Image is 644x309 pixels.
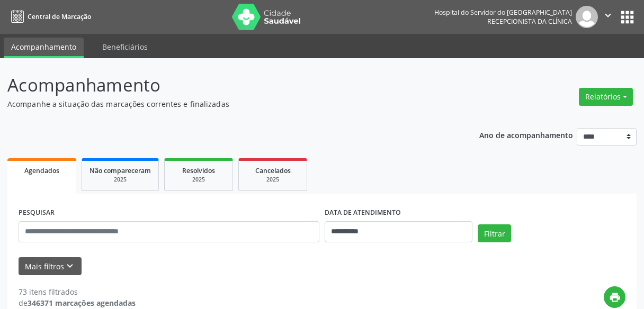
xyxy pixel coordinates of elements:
[24,166,59,175] span: Agendados
[579,88,633,106] button: Relatórios
[28,298,136,308] strong: 346371 marcações agendadas
[487,17,572,26] span: Recepcionista da clínica
[246,176,299,184] div: 2025
[7,72,448,98] p: Acompanhamento
[7,8,91,25] a: Central de Marcação
[4,38,84,58] a: Acompanhamento
[95,38,155,56] a: Beneficiários
[19,286,136,297] div: 73 itens filtrados
[604,286,625,308] button: print
[609,292,621,303] i: print
[182,166,215,175] span: Resolvidos
[434,8,572,17] div: Hospital do Servidor do [GEOGRAPHIC_DATA]
[28,12,91,21] span: Central de Marcação
[19,297,136,308] div: de
[7,98,448,110] p: Acompanhe a situação das marcações correntes e finalizadas
[478,224,511,242] button: Filtrar
[90,176,151,184] div: 2025
[479,128,573,141] p: Ano de acompanhamento
[602,10,614,21] i: 
[618,8,637,26] button: apps
[90,166,151,175] span: Não compareceram
[255,166,291,175] span: Cancelados
[19,205,55,221] label: PESQUISAR
[64,260,76,272] i: keyboard_arrow_down
[598,6,618,28] button: 
[172,176,225,184] div: 2025
[19,257,82,276] button: Mais filtroskeyboard_arrow_down
[325,205,401,221] label: DATA DE ATENDIMENTO
[576,6,598,28] img: img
